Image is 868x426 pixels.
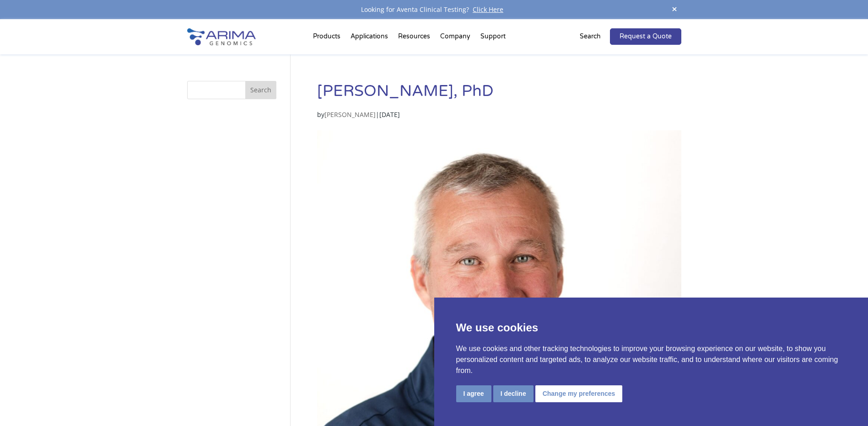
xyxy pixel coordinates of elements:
button: I agree [456,385,491,402]
img: Arima-Genomics-logo [187,28,256,45]
p: We use cookies [456,319,846,336]
a: Request a Quote [610,28,681,45]
button: I decline [493,385,534,402]
p: Search [580,31,601,43]
a: Click Here [469,5,507,14]
p: by | [317,109,681,128]
button: Change my preferences [535,385,623,402]
button: Search [245,81,276,99]
span: [DATE] [379,110,400,119]
p: We use cookies and other tracking technologies to improve your browsing experience on our website... [456,343,846,376]
h1: [PERSON_NAME], PhD [317,81,681,109]
div: Looking for Aventa Clinical Testing? [187,4,681,16]
a: [PERSON_NAME] [324,110,376,119]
